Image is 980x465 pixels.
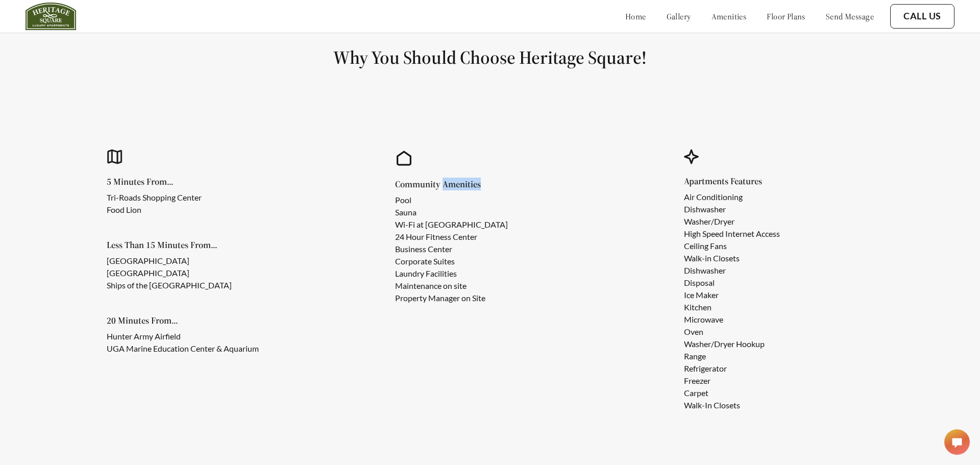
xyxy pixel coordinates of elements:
h5: 20 Minutes From... [107,316,275,325]
li: High Speed Internet Access [684,228,780,240]
li: Walk-in Closets [684,252,780,264]
li: Sauna [395,206,508,218]
li: Disposal [684,277,780,289]
a: home [625,11,646,21]
li: Laundry Facilities [395,267,508,280]
li: Washer/Dryer Hookup [684,338,780,350]
a: Call Us [903,11,941,22]
li: Dishwasher [684,203,780,215]
li: Refrigerator [684,362,780,375]
li: Corporate Suites [395,255,508,267]
a: gallery [667,11,691,21]
li: Washer/Dryer [684,215,780,228]
li: Wi-Fi at [GEOGRAPHIC_DATA] [395,218,508,231]
h5: Apartments Features [684,177,796,186]
li: Business Center [395,243,508,255]
a: amenities [712,11,747,21]
li: Pool [395,194,508,206]
h5: Less Than 15 Minutes From... [107,240,248,250]
li: Air Conditioning [684,191,780,203]
li: Kitchen [684,301,780,313]
li: Freezer [684,375,780,387]
li: Oven [684,326,780,338]
li: Microwave [684,313,780,326]
li: Ice Maker [684,289,780,301]
li: Tri-Roads Shopping Center [107,191,202,204]
li: 24 Hour Fitness Center [395,231,508,243]
li: [GEOGRAPHIC_DATA] [107,267,232,279]
li: Range [684,350,780,362]
a: floor plans [767,11,805,21]
li: Food Lion [107,204,202,216]
h5: Community Amenities [395,180,524,189]
li: Property Manager on Site [395,292,508,304]
li: Ceiling Fans [684,240,780,252]
li: Walk-In Closets [684,399,780,411]
li: Hunter Army Airfield [107,330,259,342]
img: heritage_square_logo.jpg [26,3,76,30]
a: send message [826,11,874,21]
li: Dishwasher [684,264,780,277]
h5: 5 Minutes From... [107,177,218,186]
li: Maintenance on site [395,280,508,292]
h1: Why You Should Choose Heritage Square! [24,46,955,69]
li: Ships of the [GEOGRAPHIC_DATA] [107,279,232,291]
li: UGA Marine Education Center & Aquarium [107,342,259,355]
button: Call Us [890,4,954,29]
li: [GEOGRAPHIC_DATA] [107,255,232,267]
li: Carpet [684,387,780,399]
